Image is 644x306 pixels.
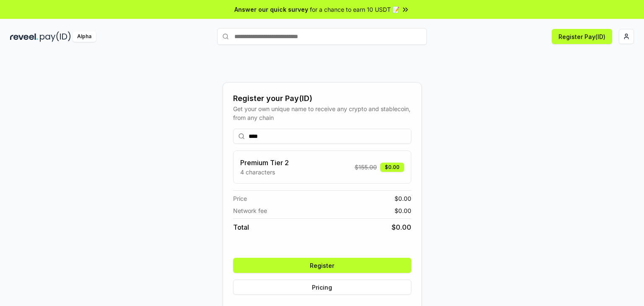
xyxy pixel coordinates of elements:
span: Network fee [233,206,267,215]
span: for a chance to earn 10 USDT 📝 [310,5,400,14]
span: Total [233,222,249,232]
span: $ 0.00 [392,222,411,232]
p: 4 characters [240,168,289,176]
button: Register [233,258,411,273]
button: Register Pay(ID) [552,29,612,44]
img: pay_id [40,31,71,42]
span: $ 0.00 [395,194,411,203]
div: Get your own unique name to receive any crypto and stablecoin, from any chain [233,104,411,122]
div: Alpha [73,31,96,42]
div: Register your Pay(ID) [233,93,411,104]
h3: Premium Tier 2 [240,158,289,168]
span: $ 0.00 [395,206,411,215]
button: Pricing [233,280,411,295]
span: $ 155.00 [355,163,377,171]
div: $0.00 [380,163,404,172]
span: Price [233,194,247,203]
span: Answer our quick survey [234,5,308,14]
img: reveel_dark [10,31,38,42]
